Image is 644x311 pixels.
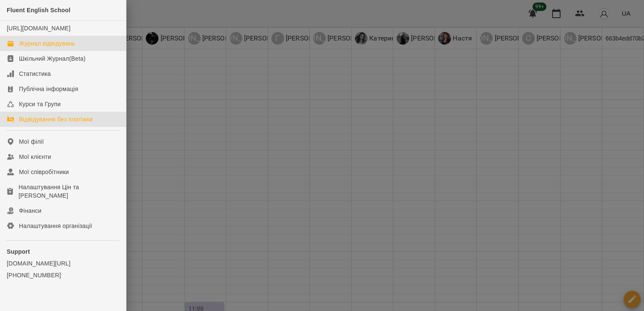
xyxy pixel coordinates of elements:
[7,247,119,256] p: Support
[19,137,44,146] div: Мої філії
[7,271,119,279] a: [PHONE_NUMBER]
[7,25,70,32] a: [URL][DOMAIN_NAME]
[19,206,41,215] div: Фінанси
[19,168,69,176] div: Мої співробітники
[19,183,119,200] div: Налаштування Цін та [PERSON_NAME]
[19,115,93,123] div: Відвідування без платіжки
[19,39,75,48] div: Журнал відвідувань
[7,7,70,13] span: Fluent English School
[19,70,51,78] div: Статистика
[19,222,92,230] div: Налаштування організації
[19,54,86,63] div: Шкільний Журнал(Beta)
[7,259,119,268] a: [DOMAIN_NAME][URL]
[19,100,61,108] div: Курси та Групи
[19,85,78,93] div: Публічна інформація
[19,153,51,161] div: Мої клієнти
